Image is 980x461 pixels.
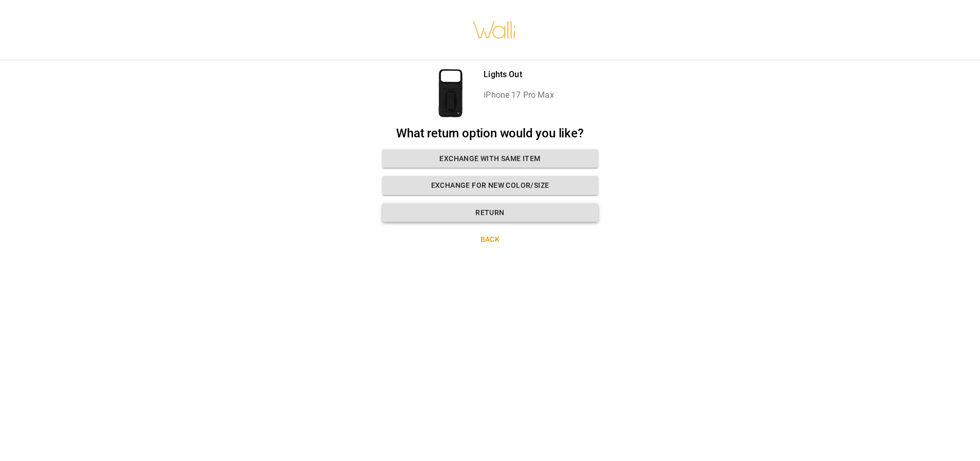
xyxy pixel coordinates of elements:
[382,149,598,168] button: Exchange with same item
[382,126,598,141] h2: What return option would you like?
[382,203,598,222] button: Return
[484,89,554,101] p: iPhone 17 Pro Max
[382,230,598,249] button: Back
[484,68,554,81] p: Lights Out
[382,176,598,195] button: Exchange for new color/size
[472,8,516,52] img: walli-inc.myshopify.com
